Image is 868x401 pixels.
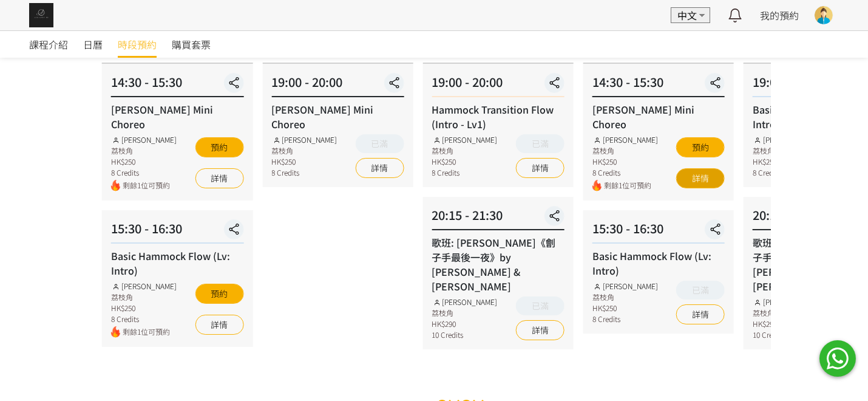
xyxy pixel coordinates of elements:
[29,3,53,27] img: img_61c0148bb0266
[29,31,68,58] a: 課程介紹
[753,145,818,156] div: 荔枝角
[432,318,498,329] div: HK$290
[111,156,177,167] div: HK$250
[592,248,725,278] div: Basic Hammock Flow (Lv: Intro)
[516,158,565,178] a: 詳情
[111,303,177,314] div: HK$250
[753,156,818,167] div: HK$250
[432,134,498,145] div: [PERSON_NAME]
[432,73,565,97] div: 19:00 - 20:00
[592,145,658,156] div: 荔枝角
[271,145,337,156] div: 荔枝角
[753,296,818,307] div: [PERSON_NAME]
[271,134,337,145] div: [PERSON_NAME]
[356,134,404,153] button: 已滿
[592,292,658,303] div: 荔枝角
[356,158,404,178] a: 詳情
[111,292,177,303] div: 荔枝角
[195,284,243,304] button: 預約
[676,137,725,157] button: 預約
[753,307,818,318] div: 荔枝角
[676,168,725,188] a: 詳情
[432,102,565,131] div: Hammock Transition Flow (Intro - Lv1)
[195,137,243,157] button: 預約
[592,219,725,244] div: 15:30 - 16:30
[111,281,177,292] div: [PERSON_NAME]
[753,167,818,178] div: 8 Credits
[760,8,799,22] a: 我的預約
[516,320,565,340] a: 詳情
[753,134,818,145] div: [PERSON_NAME]
[516,134,565,153] button: 已滿
[172,31,211,58] a: 購買套票
[592,73,725,97] div: 14:30 - 15:30
[111,219,243,244] div: 15:30 - 16:30
[432,156,498,167] div: HK$250
[118,37,157,52] span: 時段預約
[195,168,243,188] a: 詳情
[111,145,177,156] div: 荔枝角
[592,134,658,145] div: [PERSON_NAME]
[592,102,725,131] div: [PERSON_NAME] Mini Choreo
[111,73,243,97] div: 14:30 - 15:30
[753,318,818,329] div: HK$290
[271,102,404,131] div: [PERSON_NAME] Mini Choreo
[432,167,498,178] div: 8 Credits
[676,281,725,300] button: 已滿
[592,167,658,178] div: 8 Credits
[432,235,565,293] div: 歌班: [PERSON_NAME]《劊子手最後一夜》by [PERSON_NAME] & [PERSON_NAME]
[432,145,498,156] div: 荔枝角
[271,73,404,97] div: 19:00 - 20:00
[111,134,177,145] div: [PERSON_NAME]
[172,37,211,52] span: 購買套票
[604,180,658,191] span: 剩餘1位可預約
[123,180,177,191] span: 剩餘1位可預約
[592,281,658,292] div: [PERSON_NAME]
[676,304,725,324] a: 詳情
[592,314,658,324] div: 8 Credits
[592,180,602,191] img: fire.png
[592,156,658,167] div: HK$250
[111,102,243,131] div: [PERSON_NAME] Mini Choreo
[111,248,243,278] div: Basic Hammock Flow (Lv: Intro)
[753,329,818,340] div: 10 Credits
[195,315,243,335] a: 詳情
[83,31,103,58] a: 日曆
[83,37,103,52] span: 日曆
[271,167,337,178] div: 8 Credits
[111,167,177,178] div: 8 Credits
[123,326,177,338] span: 剩餘1位可預約
[432,329,498,340] div: 10 Credits
[432,296,498,307] div: [PERSON_NAME]
[432,307,498,318] div: 荔枝角
[111,326,120,338] img: fire.png
[118,31,157,58] a: 時段預約
[111,180,120,191] img: fire.png
[592,303,658,314] div: HK$250
[111,314,177,324] div: 8 Credits
[271,156,337,167] div: HK$250
[432,206,565,230] div: 20:15 - 21:30
[516,296,565,315] button: 已滿
[29,37,68,52] span: 課程介紹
